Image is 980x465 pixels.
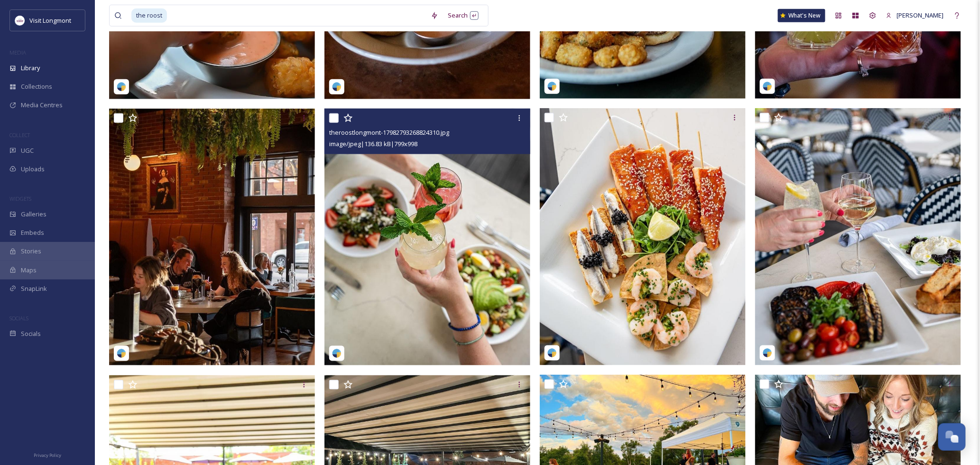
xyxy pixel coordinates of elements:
img: snapsea-logo.png [117,82,126,92]
button: Open Chat [938,423,966,451]
span: Maps [21,266,37,275]
a: [PERSON_NAME] [881,6,949,25]
span: MEDIA [9,49,26,56]
img: snapsea-logo.png [547,82,557,91]
img: theroostlongmont-18043970729392868.jpg [755,108,961,365]
img: snapsea-logo.png [547,348,557,358]
span: Library [21,64,40,73]
span: Visit Longmont [29,16,71,25]
span: image/jpeg | 136.83 kB | 799 x 998 [329,139,417,148]
img: longmont.jpg [15,16,25,25]
span: Privacy Policy [34,452,61,458]
span: Galleries [21,210,46,219]
img: theroostlongmont-18055597628520693.jpg [109,109,315,366]
span: Media Centres [21,101,63,110]
span: UGC [21,146,34,155]
span: COLLECT [9,131,30,139]
img: snapsea-logo.png [763,348,772,358]
span: SnapLink [21,284,47,293]
span: Stories [21,247,41,256]
span: Collections [21,82,52,91]
span: Embeds [21,228,44,237]
img: theroostlongmont-18065533193048100.jpg [540,108,746,365]
img: snapsea-logo.png [763,82,772,91]
span: theroostlongmont-17982793268824310.jpg [329,128,449,137]
span: WIDGETS [9,195,31,202]
img: snapsea-logo.png [332,82,342,92]
span: the roost [131,9,167,22]
a: Privacy Policy [34,449,61,460]
img: snapsea-logo.png [117,349,126,358]
span: Uploads [21,165,45,174]
div: Search [443,6,483,25]
a: What's New [778,9,825,22]
span: Socials [21,329,41,338]
span: SOCIALS [9,315,28,322]
span: [PERSON_NAME] [897,11,944,19]
img: theroostlongmont-17982793268824310.jpg [324,109,530,366]
img: snapsea-logo.png [332,349,342,358]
